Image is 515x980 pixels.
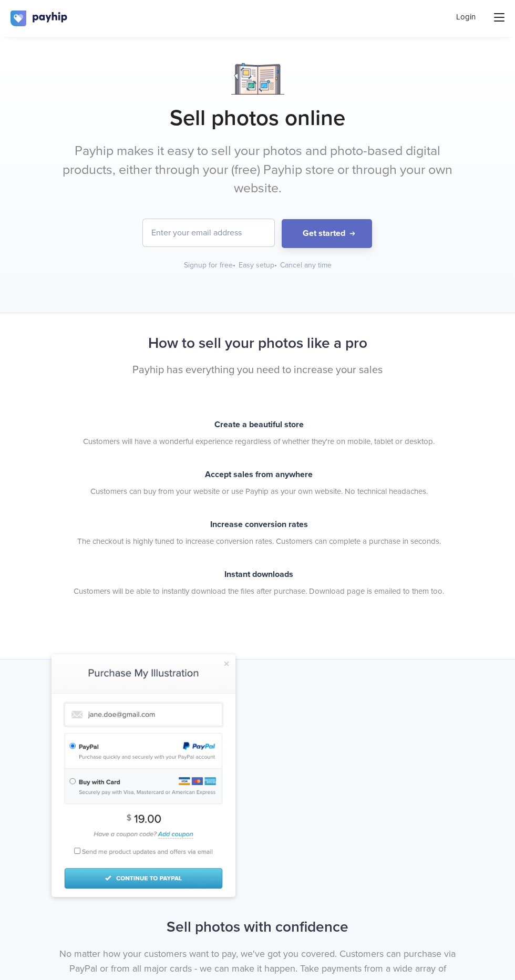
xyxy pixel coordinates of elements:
h1: Sell photos online [51,105,463,131]
span: Customers will have a wonderful experience regardless of whether they're on mobile, tablet or des... [83,436,435,447]
span: Customers will be able to instantly download the files after purchase. Download page is emailed t... [74,586,444,596]
img: digital-art-checkout.png [51,654,235,897]
span: • [274,261,277,270]
img: Notebook.png [231,63,284,95]
div: Signup for free [184,260,236,271]
span: • [233,261,235,270]
span: Instant downloads [224,569,293,580]
span: Accept sales from anywhere [205,469,313,480]
div: Cancel any time [280,260,332,271]
div: Easy setup [239,260,278,271]
a: Instant downloads Customers will be able to instantly download the files after purchase. Download... [51,567,463,599]
span: Customers can buy from your website or use Payhip as your own website. No technical headaches. [90,486,428,497]
p: Payhip has everything you need to increase your sales [51,363,463,378]
a: Create a beautiful store Customers will have a wonderful experience regardless of whether they're... [51,417,463,449]
span: Increase conversion rates [210,519,308,530]
input: Enter your email address [143,219,274,246]
a: Increase conversion rates The checkout is highly tuned to increase conversion rates. Customers ca... [51,517,463,549]
button: Get started [282,219,372,248]
a: Accept sales from anywhere Customers can buy from your website or use Payhip as your own website.... [51,467,463,499]
span: Create a beautiful store [214,419,304,430]
p: Payhip makes it easy to sell your photos and photo-based digital products, either through your (f... [51,142,463,198]
h2: How to sell your photos like a pro [51,334,463,352]
img: logo.svg [11,11,68,26]
a: Login [456,12,476,23]
span: The checkout is highly tuned to increase conversion rates. Customers can complete a purchase in s... [77,536,441,546]
h2: Sell photos with confidence [51,918,463,936]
